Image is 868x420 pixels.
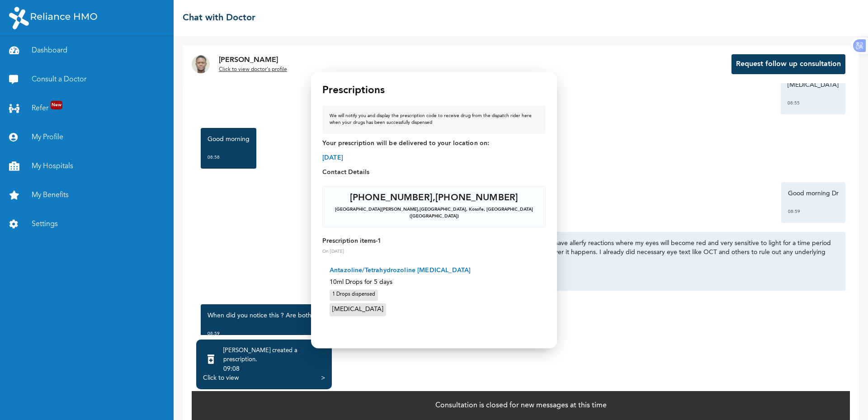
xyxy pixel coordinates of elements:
span: Your prescription will be delivered to your location on: [322,139,546,148]
p: On [DATE] [322,249,546,255]
p: Prescription items - 1 [322,237,546,246]
div: [GEOGRAPHIC_DATA][PERSON_NAME],[GEOGRAPHIC_DATA] , Kosofe , [GEOGRAPHIC_DATA] ([GEOGRAPHIC_DATA]) [330,207,538,220]
span: [DATE] [322,154,546,163]
div: 1 Drops dispensed [330,290,378,301]
div: We will notify you and display the prescription code to receive drug from the dispatch rider here... [330,113,538,127]
p: Antazoline/Tetrahydrozoline [MEDICAL_DATA] [330,266,538,276]
p: 10ml Drops for 5 days [330,278,538,288]
p: Contact Details [322,168,546,177]
div: [MEDICAL_DATA] [330,303,386,316]
div: [PHONE_NUMBER] , [PHONE_NUMBER] [350,194,518,203]
h4: Prescriptions [322,83,385,99]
